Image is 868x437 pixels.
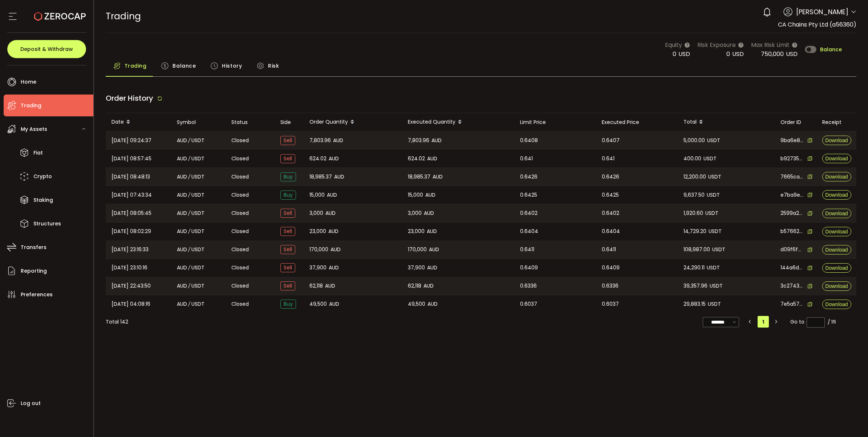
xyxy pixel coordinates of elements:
[703,155,717,163] span: USDT
[602,300,619,308] span: 0.6037
[327,191,337,199] span: AUD
[334,173,344,181] span: AUD
[280,281,295,290] span: Sell
[790,317,825,327] span: Go to
[520,191,537,199] span: 0.6425
[111,245,149,254] span: [DATE] 23:16:33
[106,318,128,326] div: Total 142
[231,155,249,163] span: Closed
[177,155,187,163] span: AUD
[822,300,851,309] button: Download
[188,282,190,290] em: /
[231,228,249,235] span: Closed
[408,136,429,145] span: 7,803.96
[333,136,343,145] span: AUD
[191,300,204,308] span: USDT
[822,136,851,145] button: Download
[822,245,851,254] button: Download
[684,282,707,290] span: 39,357.96
[684,264,705,272] span: 24,290.11
[177,209,187,217] span: AUD
[425,191,435,199] span: AUD
[602,282,618,290] span: 0.6336
[231,191,249,199] span: Closed
[106,116,171,128] div: Date
[188,155,190,163] em: /
[684,136,705,145] span: 5,000.00
[780,173,804,181] span: 7665ca89-7554-493f-af95-32222863dfaa
[780,209,804,217] span: 2599a2f9-d739-4166-9349-f3a110e7aa98
[231,246,249,253] span: Closed
[309,245,328,254] span: 170,000
[188,191,190,199] em: /
[329,300,339,308] span: AUD
[106,93,153,103] span: Order History
[188,209,190,217] em: /
[231,282,249,290] span: Closed
[520,209,538,217] span: 0.6402
[822,209,851,218] button: Download
[328,227,338,236] span: AUD
[188,227,190,236] em: /
[191,245,204,254] span: USDT
[21,266,47,276] span: Reporting
[758,316,769,328] li: 1
[825,211,848,216] span: Download
[726,50,730,58] span: 0
[231,137,249,144] span: Closed
[780,228,804,235] span: b5766201-d92d-4d89-b14b-a914763fe8c4
[678,116,775,128] div: Total
[408,155,425,163] span: 624.02
[309,282,323,290] span: 62,118
[786,50,798,58] span: USD
[21,242,46,253] span: Transfers
[433,173,443,181] span: AUD
[596,118,678,127] div: Executed Price
[177,282,187,290] span: AUD
[780,246,804,253] span: d09f6fb3-8af7-4064-b7c5-8d9f3d3ecfc8
[707,264,720,272] span: USDT
[602,173,619,181] span: 0.6426
[309,209,323,217] span: 3,000
[712,245,725,254] span: USDT
[684,300,706,308] span: 29,883.15
[408,227,425,236] span: 23,000
[520,227,538,236] span: 0.6404
[602,191,619,199] span: 0.6425
[309,191,325,199] span: 15,000
[408,173,430,181] span: 18,985.37
[222,59,242,73] span: History
[309,264,326,272] span: 37,900
[177,300,187,308] span: AUD
[684,191,705,199] span: 9,637.50
[191,191,204,199] span: USDT
[33,195,53,205] span: Staking
[709,227,722,236] span: USDT
[309,136,331,145] span: 7,803.96
[602,264,620,272] span: 0.6409
[427,300,438,308] span: AUD
[325,209,336,217] span: AUD
[780,155,804,163] span: b9273550-9ec8-42ab-b440-debceb6bf362
[226,118,275,127] div: Status
[825,156,848,161] span: Download
[602,227,620,236] span: 0.6404
[684,155,701,163] span: 400.00
[514,118,596,127] div: Limit Price
[780,282,804,290] span: 3c27439a-446f-4a8b-ba23-19f8e456f2b1
[171,118,226,127] div: Symbol
[111,227,151,236] span: [DATE] 08:02:29
[780,191,804,199] span: e7ba9ec1-e47a-4a7e-b5f7-1174bd070550
[408,245,427,254] span: 170,000
[602,136,620,145] span: 0.6407
[111,191,152,199] span: [DATE] 07:43:34
[602,155,615,163] span: 0.641
[280,191,296,200] span: Buy
[309,300,327,308] span: 49,500
[408,300,425,308] span: 49,500
[33,148,43,158] span: Fiat
[309,227,326,236] span: 23,000
[21,100,41,111] span: Trading
[751,40,790,49] span: Max Risk Limit
[710,282,723,290] span: USDT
